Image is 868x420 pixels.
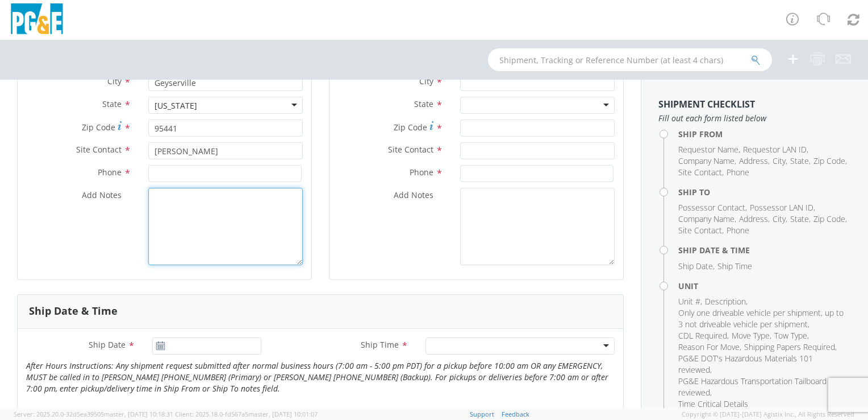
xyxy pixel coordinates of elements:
span: Possessor Contact [678,202,745,213]
a: Feedback [502,410,529,418]
li: , [790,155,811,167]
span: Reason For Move [678,341,740,352]
li: , [813,213,847,225]
span: Add Notes [82,190,122,200]
h4: Ship To [678,188,851,196]
span: master, [DATE] 10:18:31 [104,410,173,418]
li: , [813,155,847,167]
span: State [102,98,122,109]
span: Ship Date [89,339,126,350]
li: , [739,155,770,167]
li: , [750,202,815,213]
span: Server: 2025.20.0-32d5ea39505 [14,410,173,418]
span: Only one driveable vehicle per shipment, up to 3 not driveable vehicle per shipment [678,307,844,330]
span: Zip Code [813,155,845,166]
li: , [743,144,808,155]
span: Add Notes [394,190,433,200]
span: City [419,76,433,87]
span: Fill out each form listed below [658,113,851,124]
li: , [739,213,770,225]
span: Site Contact [678,167,722,178]
span: Tow Type [774,330,807,341]
li: , [678,376,848,398]
span: Address [739,155,768,166]
li: , [678,144,740,155]
li: , [678,213,736,225]
span: Requestor LAN ID [743,144,807,155]
span: Copyright © [DATE]-[DATE] Agistix Inc., All Rights Reserved [682,410,854,419]
div: [US_STATE] [155,100,197,112]
span: PG&E Hazardous Transportation Tailboard reviewed [678,376,827,398]
span: State [790,213,809,224]
li: , [678,225,724,236]
span: Zip Code [394,122,427,133]
a: Support [470,410,494,418]
span: Address [739,213,768,224]
h4: Unit [678,282,851,290]
span: Time Critical Details [678,398,748,409]
span: Phone [98,167,122,178]
span: Phone [727,225,749,236]
li: , [678,202,747,213]
li: , [773,213,787,225]
h4: Ship Date & Time [678,246,851,254]
span: Site Contact [76,144,122,155]
li: , [744,341,837,353]
span: Ship Time [361,339,399,350]
span: Shipping Papers Required [744,341,835,352]
span: Company Name [678,213,735,224]
li: , [678,296,702,307]
span: Ship Time [717,261,752,271]
span: Description [705,296,746,307]
i: After Hours Instructions: Any shipment request submitted after normal business hours (7:00 am - 5... [26,360,608,394]
li: , [678,167,724,178]
span: Company Name [678,155,735,166]
span: Zip Code [82,122,115,133]
li: , [678,155,736,167]
span: Site Contact [678,225,722,236]
span: Site Contact [388,144,433,155]
li: , [678,307,848,330]
span: Possessor LAN ID [750,202,813,213]
li: , [773,155,787,167]
li: , [732,330,771,341]
span: State [790,155,809,166]
span: Move Type [732,330,770,341]
span: PG&E DOT's Hazardous Materials 101 reviewed [678,353,813,375]
span: Phone [727,167,749,178]
h4: Ship From [678,130,851,138]
input: Shipment, Tracking or Reference Number (at least 4 chars) [488,48,772,71]
span: City [773,155,786,166]
span: Requestor Name [678,144,738,155]
li: , [790,213,811,225]
span: Client: 2025.18.0-fd567a5 [175,410,318,418]
span: Ship Date [678,261,713,271]
span: CDL Required [678,330,727,341]
li: , [678,261,715,272]
img: pge-logo-06675f144f4cfa6a6814.png [9,3,65,37]
span: City [773,213,786,224]
strong: Shipment Checklist [658,98,755,110]
span: City [107,76,122,87]
span: master, [DATE] 10:01:07 [248,410,318,418]
li: , [774,330,809,341]
span: Phone [410,167,433,178]
li: , [678,341,741,353]
li: , [705,296,748,307]
h3: Ship Date & Time [29,306,118,317]
li: , [678,353,848,376]
span: Zip Code [813,213,845,224]
span: Unit # [678,296,700,307]
span: State [414,98,433,109]
li: , [678,330,729,341]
